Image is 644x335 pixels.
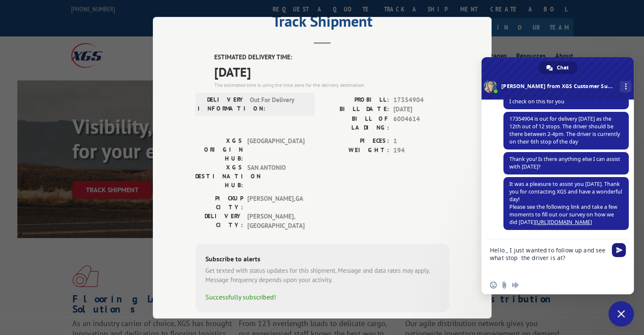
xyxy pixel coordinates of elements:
span: 17354904 is out for delivery [DATE] as the 12th out of 12 stops. The driver should be there betwe... [509,115,620,145]
span: [PERSON_NAME] , GA [247,194,304,211]
span: 17354904 [393,95,449,105]
span: Send [612,243,626,257]
span: [DATE] [214,62,449,81]
span: It was a pleasure to assist you [DATE]. Thank you for contacting XGS and have a wonderful day! Pl... [509,180,622,226]
span: Insert an emoji [490,282,497,288]
label: XGS ORIGIN HUB: [195,136,243,163]
span: 1 [393,136,449,146]
a: Chat [539,61,577,74]
div: The estimated time is using the time zone for the delivery destination. [214,81,449,89]
label: ESTIMATED DELIVERY TIME: [214,53,449,62]
label: DELIVERY CITY: [195,211,243,230]
span: 6004614 [393,114,449,132]
span: [PERSON_NAME] , [GEOGRAPHIC_DATA] [247,211,304,230]
span: Send a file [501,282,508,288]
label: BILL OF LADING: [322,114,389,132]
span: Audio message [512,282,519,288]
label: XGS DESTINATION HUB: [195,163,243,189]
span: Thank you! Is there anything else I can assist with [DATE]? [509,155,620,170]
div: Get texted with status updates for this shipment. Message and data rates may apply. Message frequ... [205,266,439,285]
span: 194 [393,146,449,155]
span: Chat [557,61,569,74]
span: [GEOGRAPHIC_DATA] [247,136,304,163]
textarea: Compose your message... [490,239,608,276]
label: WEIGHT: [322,146,389,155]
label: BILL DATE: [322,105,389,114]
div: Subscribe to alerts [205,253,439,266]
span: SAN ANTONIO [247,163,304,189]
span: Out For Delivery [250,95,307,113]
span: [DATE] [393,105,449,114]
a: [URL][DOMAIN_NAME] [535,219,592,226]
div: Successfully subscribed! [205,291,439,302]
label: PROBILL: [322,95,389,105]
a: Close chat [608,301,634,327]
label: PICKUP CITY: [195,194,243,211]
h2: Track Shipment [195,15,449,31]
label: DELIVERY INFORMATION: [198,95,246,113]
label: PIECES: [322,136,389,146]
